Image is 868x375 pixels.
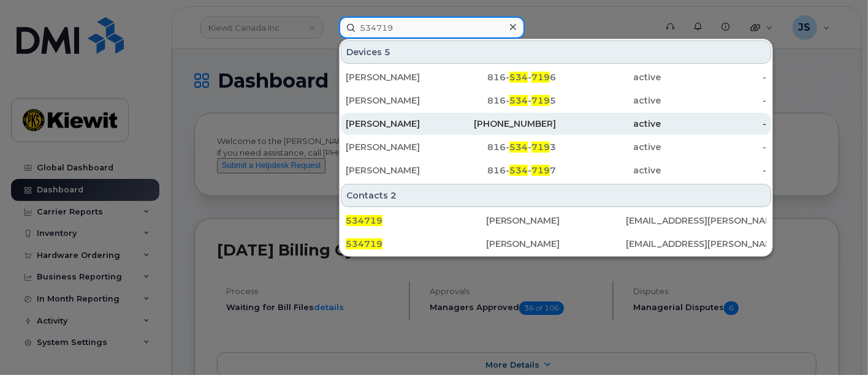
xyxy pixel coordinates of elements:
div: [EMAIL_ADDRESS][PERSON_NAME][PERSON_NAME][DOMAIN_NAME] [626,214,766,227]
div: active [556,164,661,176]
span: 534 [509,165,528,176]
div: - [661,164,767,176]
div: Devices [341,40,771,64]
div: - [661,71,767,83]
div: [PHONE_NUMBER] [451,118,557,130]
div: Contacts [341,184,771,207]
div: active [556,118,661,130]
a: 534719[PERSON_NAME][EMAIL_ADDRESS][PERSON_NAME][PERSON_NAME][DOMAIN_NAME] [341,233,771,255]
a: [PERSON_NAME][PHONE_NUMBER]active- [341,113,771,135]
span: 719 [531,95,550,106]
span: 5 [384,46,390,58]
span: 719 [531,72,550,83]
span: 719 [531,165,550,176]
div: 816- - 3 [451,141,557,153]
div: [EMAIL_ADDRESS][PERSON_NAME][PERSON_NAME][DOMAIN_NAME] [626,238,766,250]
span: 534719 [346,238,383,249]
span: 534 [509,95,528,106]
div: active [556,94,661,107]
span: 534 [509,142,528,153]
div: [PERSON_NAME] [346,71,451,83]
a: [PERSON_NAME]816-534-7193active- [341,136,771,158]
div: [PERSON_NAME] [486,238,626,250]
a: [PERSON_NAME]816-534-7195active- [341,89,771,112]
div: 816- - 7 [451,164,557,176]
div: - [661,141,767,153]
div: [PERSON_NAME] [346,141,451,153]
span: 719 [531,142,550,153]
div: 816- - 5 [451,94,557,107]
div: - [661,94,767,107]
span: 2 [390,189,397,202]
div: [PERSON_NAME] [346,164,451,176]
div: 816- - 6 [451,71,557,83]
div: active [556,71,661,83]
span: 534719 [346,215,383,226]
div: [PERSON_NAME] [346,94,451,107]
div: active [556,141,661,153]
div: - [661,118,767,130]
a: 534719[PERSON_NAME][EMAIL_ADDRESS][PERSON_NAME][PERSON_NAME][DOMAIN_NAME] [341,210,771,232]
iframe: Messenger Launcher [815,322,859,366]
span: 534 [509,72,528,83]
div: [PERSON_NAME] [346,118,451,130]
a: [PERSON_NAME]816-534-7196active- [341,66,771,88]
a: [PERSON_NAME]816-534-7197active- [341,159,771,181]
div: [PERSON_NAME] [486,214,626,227]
